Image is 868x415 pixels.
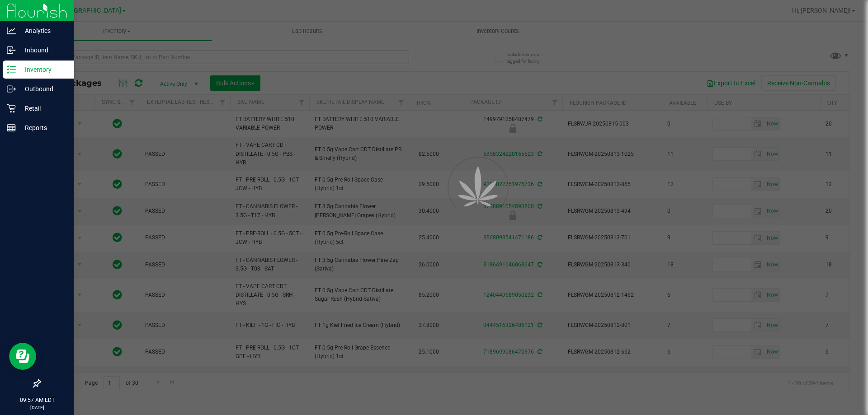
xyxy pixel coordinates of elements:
p: Outbound [16,84,70,94]
p: Retail [16,103,70,114]
inline-svg: Analytics [7,26,16,35]
inline-svg: Inventory [7,65,16,74]
p: 09:57 AM EDT [4,396,70,404]
inline-svg: Inbound [7,46,16,55]
p: Inbound [16,45,70,56]
p: Inventory [16,64,70,75]
p: [DATE] [4,404,70,411]
p: Reports [16,122,70,133]
inline-svg: Reports [7,123,16,132]
inline-svg: Retail [7,104,16,113]
inline-svg: Outbound [7,84,16,93]
p: Analytics [16,25,70,36]
iframe: Resource center [9,343,36,370]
